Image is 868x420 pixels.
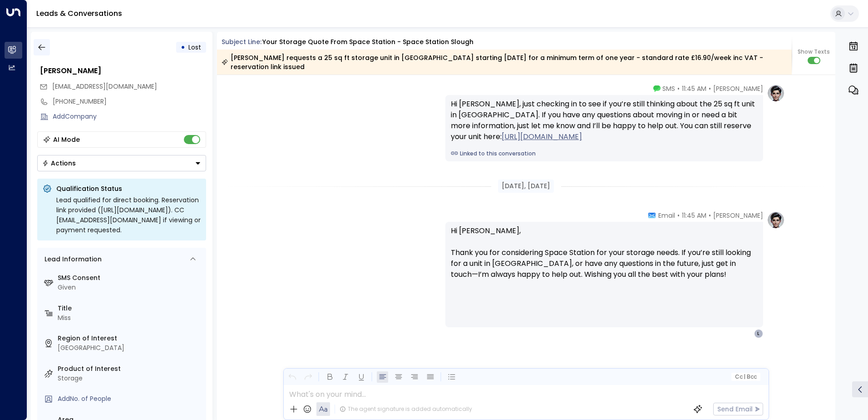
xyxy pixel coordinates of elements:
div: Your storage quote from Space Station - Space Station Slough [262,37,473,47]
div: Button group with a nested menu [37,155,206,171]
label: SMS Consent [58,273,202,283]
label: Title [58,304,202,313]
div: Storage [58,374,202,383]
span: • [709,84,711,93]
div: • [181,39,185,55]
span: Email [658,211,675,220]
div: [PERSON_NAME] requests a 25 sq ft storage unit in [GEOGRAPHIC_DATA] starting [DATE] for a minimum... [222,53,787,71]
button: Redo [302,371,314,383]
a: Linked to this conversation [451,150,758,158]
div: Lead Information [41,255,102,264]
span: [PERSON_NAME] [713,84,763,93]
div: [PERSON_NAME] [40,65,206,76]
div: Miss [58,313,202,323]
span: Lost [188,43,201,52]
button: Cc|Bcc [731,373,760,381]
span: | [744,374,745,380]
label: Product of Interest [58,364,202,374]
label: Region of Interest [58,334,202,343]
div: Lead qualified for direct booking. Reservation link provided ([URL][DOMAIN_NAME]). CC [EMAIL_ADDR... [56,195,201,235]
button: Undo [286,371,298,383]
img: profile-logo.png [767,211,785,229]
span: Subject Line: [222,37,261,46]
div: The agent signature is added automatically [340,405,472,413]
div: AddCompany [53,112,206,121]
div: Hi [PERSON_NAME], just checking in to see if you’re still thinking about the 25 sq ft unit in [GE... [451,99,758,142]
span: SMS [662,84,675,93]
p: Qualification Status [56,184,201,193]
div: [GEOGRAPHIC_DATA] [58,343,202,353]
div: AddNo. of People [58,394,202,404]
a: Leads & Conversations [36,8,122,19]
p: Hi [PERSON_NAME], Thank you for considering Space Station for your storage needs. If you’re still... [451,225,758,291]
span: libby0411@gmail.com [52,82,157,91]
div: AI Mode [53,135,80,144]
div: L [754,329,763,338]
img: profile-logo.png [767,84,785,102]
span: [EMAIL_ADDRESS][DOMAIN_NAME] [52,82,157,91]
div: [DATE], [DATE] [498,180,554,193]
span: 11:45 AM [682,84,706,93]
div: Given [58,283,202,292]
span: 11:45 AM [682,211,706,220]
span: • [677,211,680,220]
span: [PERSON_NAME] [713,211,763,220]
span: • [677,84,680,93]
span: Cc Bcc [735,374,756,380]
div: [PHONE_NUMBER] [53,97,206,106]
span: Show Texts [798,48,830,56]
a: [URL][DOMAIN_NAME] [502,131,582,142]
div: Actions [42,159,76,167]
span: • [709,211,711,220]
button: Actions [37,155,206,171]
